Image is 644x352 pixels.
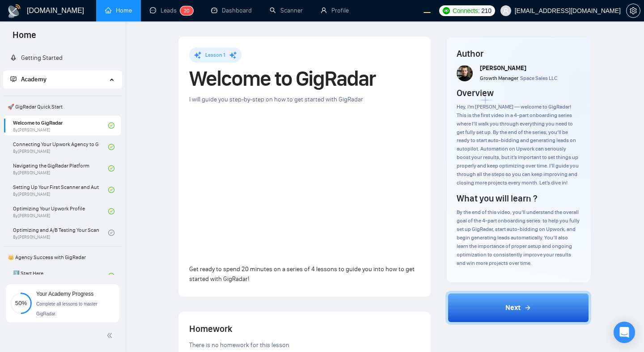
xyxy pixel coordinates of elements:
[4,248,121,266] span: 👑 Agency Success with GigRadar
[13,180,108,200] a: Setting Up Your First Scanner and Auto-BidderBy[PERSON_NAME]
[627,7,640,14] span: setting
[520,75,557,81] span: Space Sales LLC
[108,273,114,279] span: check-circle
[186,8,190,14] span: 0
[189,323,420,335] h4: Homework
[453,6,479,16] span: Connects:
[5,29,43,47] span: Home
[10,75,47,83] span: Academy
[457,65,473,81] img: vlad-t.jpg
[480,64,526,72] span: [PERSON_NAME]
[626,7,640,14] a: setting
[3,49,122,67] li: Getting Started
[108,144,114,150] span: check-circle
[457,103,580,187] div: Hey, I’m [PERSON_NAME] — welcome to GigRadar! This is the first video in a 4-part onboarding seri...
[13,223,108,243] a: Optimizing and A/B Testing Your Scanner for Better ResultsBy[PERSON_NAME]
[184,8,186,14] span: 2
[503,8,509,14] span: user
[189,69,420,88] h1: Welcome to GigRadar
[36,291,93,297] span: Your Academy Progress
[445,291,592,325] button: Next
[443,7,450,14] img: upwork-logo.png
[108,187,114,193] span: check-circle
[10,54,63,62] a: rocketGetting Started
[180,6,193,15] sup: 20
[481,6,491,16] span: 210
[205,52,225,58] span: Lesson 1
[150,7,193,14] a: messageLeads20
[13,159,108,178] a: Navigating the GigRadar PlatformBy[PERSON_NAME]
[457,47,580,60] h4: Author
[505,302,521,313] span: Next
[108,208,114,214] span: check-circle
[10,300,32,306] span: 50%
[189,96,363,103] span: I will guide you step-by-step on how to get started with GigRadar
[321,7,349,14] a: userProfile
[13,137,108,157] a: Connecting Your Upwork Agency to GigRadarBy[PERSON_NAME]
[106,331,115,340] span: double-left
[457,87,494,99] h4: Overview
[10,76,17,82] span: fund-projection-screen
[108,230,114,236] span: check-circle
[189,265,415,283] span: Get ready to spend 20 minutes on a series of 4 lessons to guide you into how to get started with ...
[457,208,580,267] div: By the end of this video, you’ll understand the overall goal of the 4-part onboarding series: to ...
[270,7,303,14] a: searchScanner
[13,266,108,286] a: 1️⃣ Start Here
[7,4,21,18] img: logo
[189,341,289,349] span: There is no homework for this lesson
[211,7,252,14] a: dashboardDashboard
[457,192,537,205] h4: What you will learn ?
[480,75,518,81] span: Growth Manager
[36,302,97,316] span: Complete all lessons to master GigRadar.
[626,4,640,18] button: setting
[105,7,132,14] a: homeHome
[13,201,108,221] a: Optimizing Your Upwork ProfileBy[PERSON_NAME]
[21,75,47,83] span: Academy
[614,322,635,343] div: Open Intercom Messenger
[4,98,121,116] span: 🚀 GigRadar Quick Start
[108,165,114,172] span: check-circle
[13,116,108,135] a: Welcome to GigRadarBy[PERSON_NAME]
[108,122,114,129] span: check-circle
